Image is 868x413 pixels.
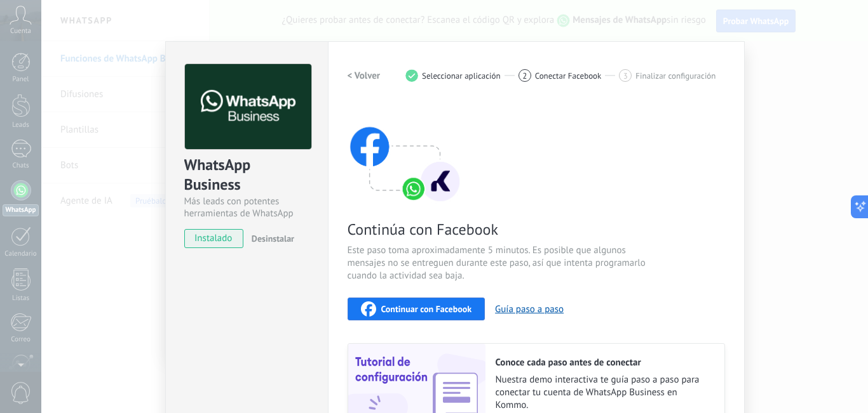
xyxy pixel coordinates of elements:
[348,298,485,320] button: Continuar con Facebook
[348,64,381,87] button: < Volver
[495,303,564,315] button: Guía paso a paso
[381,305,472,313] span: Continuar con Facebook
[348,220,650,239] span: Continúa con Facebook
[252,233,294,244] span: Desinstalar
[535,71,602,81] span: Conectar Facebook
[184,195,309,220] div: Más leads con potentes herramientas de WhatsApp
[422,71,501,81] span: Seleccionar aplicación
[522,70,527,81] span: 2
[623,70,628,81] span: 3
[635,71,715,81] span: Finalizar configuración
[247,229,294,248] button: Desinstalar
[185,64,311,150] img: logo_main.png
[348,102,462,204] img: connect with facebook
[184,155,309,195] div: WhatsApp Business
[185,229,243,248] span: instalado
[496,357,712,369] h2: Conoce cada paso antes de conectar
[496,374,712,412] span: Nuestra demo interactiva te guía paso a paso para conectar tu cuenta de WhatsApp Business en Kommo.
[348,244,650,282] span: Este paso toma aproximadamente 5 minutos. Es posible que algunos mensajes no se entreguen durante...
[348,70,381,82] h2: < Volver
